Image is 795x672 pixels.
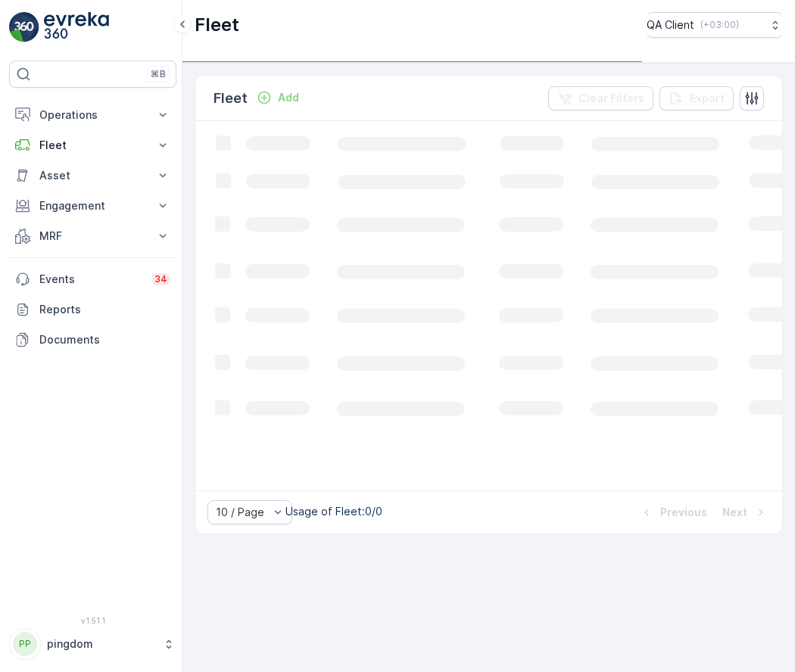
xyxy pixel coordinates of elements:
[9,160,176,191] button: Asset
[13,632,37,656] div: PP
[278,90,299,105] p: Add
[9,191,176,221] button: Engagement
[195,13,239,37] p: Fleet
[721,503,770,521] button: Next
[39,272,142,287] p: Events
[47,636,155,652] p: pingdom
[638,503,709,521] button: Previous
[9,264,176,294] a: Events34
[39,198,146,213] p: Engagement
[9,12,39,42] img: logo
[647,17,694,33] p: QA Client
[9,100,176,130] button: Operations
[548,86,653,110] button: Clear Filters
[700,19,739,31] p: ( +03:00 )
[659,86,734,110] button: Export
[39,302,170,317] p: Reports
[39,138,146,153] p: Fleet
[9,130,176,160] button: Fleet
[151,68,166,80] p: ⌘B
[9,628,176,660] button: PPpingdom
[39,168,146,183] p: Asset
[9,221,176,251] button: MRF
[9,325,176,355] a: Documents
[660,505,707,520] p: Previous
[39,107,146,123] p: Operations
[154,273,167,285] p: 34
[647,12,783,38] button: QA Client(+03:00)
[9,294,176,325] a: Reports
[578,91,644,106] p: Clear Filters
[39,229,146,244] p: MRF
[44,12,109,42] img: logo_light-DOdMpM7g.png
[39,332,170,347] p: Documents
[9,616,176,625] span: v 1.51.1
[690,91,725,106] p: Export
[251,89,305,107] button: Add
[214,88,248,109] p: Fleet
[722,505,747,520] p: Next
[285,504,382,519] p: Usage of Fleet : 0/0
